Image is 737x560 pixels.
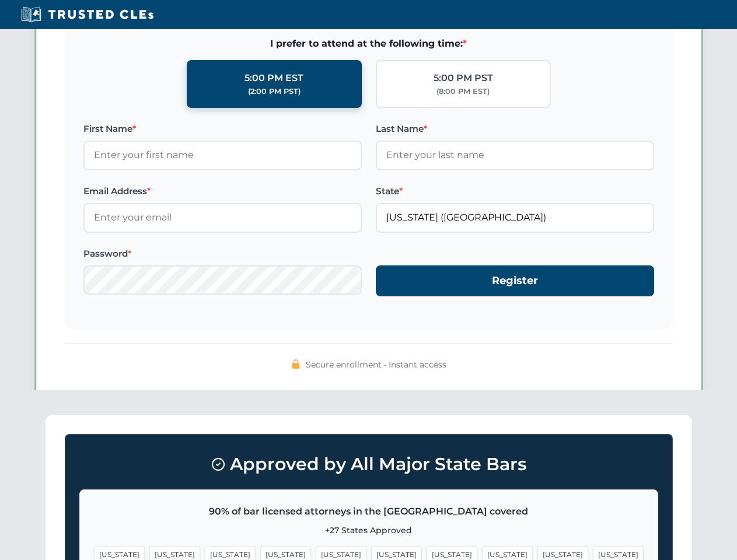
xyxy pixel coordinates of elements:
[83,36,654,51] span: I prefer to attend at the following time:
[248,86,301,97] div: (2:00 PM PST)
[376,122,654,136] label: Last Name
[83,141,362,170] input: Enter your first name
[83,184,362,198] label: Email Address
[376,184,654,198] label: State
[376,265,654,296] button: Register
[434,71,493,86] div: 5:00 PM PST
[83,203,362,232] input: Enter your email
[83,122,362,136] label: First Name
[79,449,658,480] h3: Approved by All Major State Bars
[376,141,654,170] input: Enter your last name
[376,203,654,232] input: Florida (FL)
[244,71,303,86] div: 5:00 PM EST
[94,524,644,537] p: +27 States Approved
[291,359,301,369] img: 🔒
[94,504,644,519] p: 90% of bar licensed attorneys in the [GEOGRAPHIC_DATA] covered
[83,247,362,261] label: Password
[436,86,490,97] div: (8:00 PM EST)
[18,6,157,23] img: Trusted CLEs
[306,358,446,371] span: Secure enrollment • Instant access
